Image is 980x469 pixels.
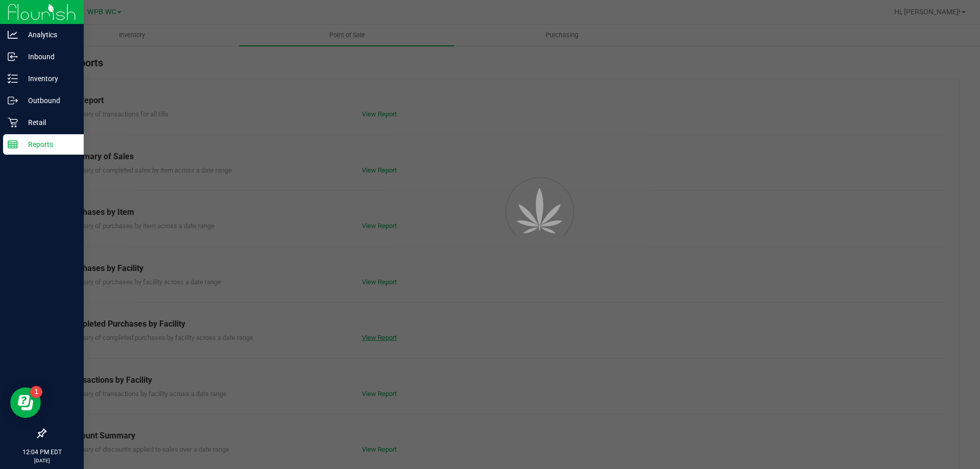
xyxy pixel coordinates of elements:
[8,52,18,62] inline-svg: Inbound
[8,30,18,40] inline-svg: Analytics
[18,29,79,41] p: Analytics
[10,387,41,418] iframe: Resource center
[8,73,18,84] inline-svg: Inventory
[18,51,79,63] p: Inbound
[8,139,18,150] inline-svg: Reports
[5,457,79,464] p: [DATE]
[18,116,79,129] p: Retail
[8,117,18,128] inline-svg: Retail
[5,448,79,457] p: 12:04 PM EDT
[8,95,18,106] inline-svg: Outbound
[18,94,79,107] p: Outbound
[18,72,79,85] p: Inventory
[30,386,42,398] iframe: Resource center unread badge
[18,138,79,151] p: Reports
